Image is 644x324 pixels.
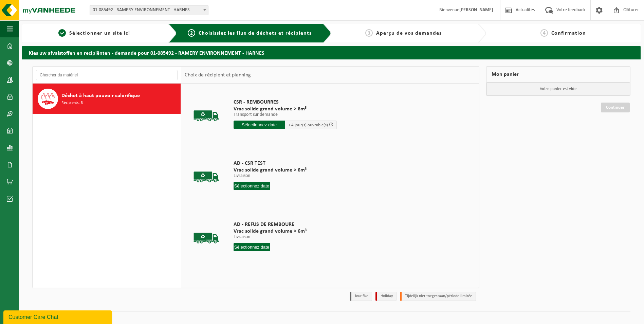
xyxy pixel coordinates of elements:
[288,123,328,127] span: + 4 jour(s) ouvrable(s)
[234,112,337,117] p: Transport sur demande
[234,174,307,178] p: Livraison
[25,29,163,37] a: 1Sélectionner un site ici
[234,228,307,235] span: Vrac solide grand volume > 6m³
[36,70,178,80] input: Chercher du matériel
[188,29,195,37] span: 2
[234,221,307,228] span: AD - REFUS DE REMBOURE
[181,67,254,84] div: Choix de récipient et planning
[400,292,476,301] li: Tijdelijk niet toegestaan/période limitée
[376,31,442,36] span: Aperçu de vos demandes
[22,46,641,59] h2: Kies uw afvalstoffen en recipiënten - demande pour 01-085492 - RAMERY ENVIRONNEMENT - HARNES
[234,106,337,112] span: Vrac solide grand volume > 6m³
[199,31,312,36] span: Choisissiez les flux de déchets et récipients
[486,66,631,83] div: Mon panier
[540,29,548,37] span: 4
[459,7,493,13] strong: [PERSON_NAME]
[486,83,630,95] p: Votre panier est vide
[551,31,586,36] span: Confirmation
[234,235,307,239] p: Livraison
[61,92,140,100] span: Déchet à haut pouvoir calorifique
[69,31,130,36] span: Sélectionner un site ici
[350,292,372,301] li: Jour fixe
[234,182,270,190] input: Sélectionnez date
[33,84,181,114] button: Déchet à haut pouvoir calorifique Récipients: 3
[61,100,83,106] span: Récipients: 3
[90,5,208,15] span: 01-085492 - RAMERY ENVIRONNEMENT - HARNES
[234,243,270,251] input: Sélectionnez date
[58,29,66,37] span: 1
[375,292,397,301] li: Holiday
[90,5,208,15] span: 01-085492 - RAMERY ENVIRONNEMENT - HARNES
[3,309,113,324] iframe: chat widget
[234,99,337,106] span: CSR - REMBOURRES
[234,167,307,174] span: Vrac solide grand volume > 6m³
[234,160,307,167] span: AD - CSR TEST
[234,121,285,129] input: Sélectionnez date
[601,103,630,112] a: Continuer
[365,29,373,37] span: 3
